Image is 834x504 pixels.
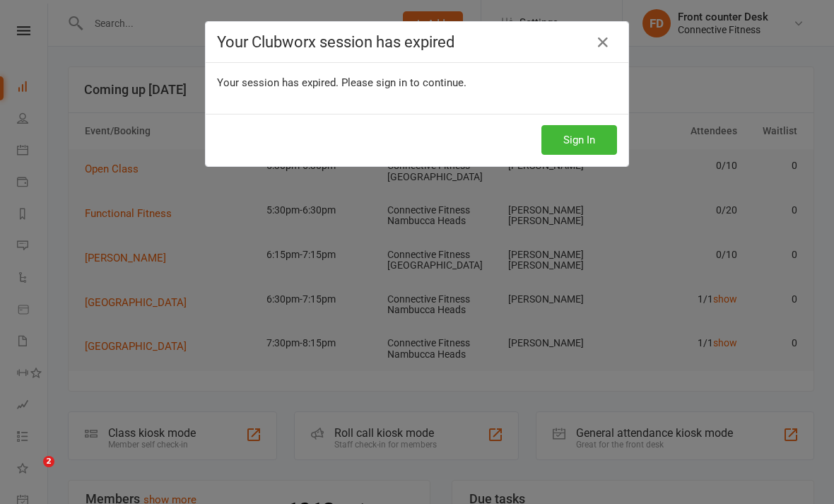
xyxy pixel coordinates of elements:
[14,456,48,490] iframe: Intercom live chat
[217,76,466,89] span: Your session has expired. Please sign in to continue.
[592,31,614,54] a: Close
[541,125,617,155] button: Sign In
[43,456,54,467] span: 2
[217,33,617,51] h4: Your Clubworx session has expired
